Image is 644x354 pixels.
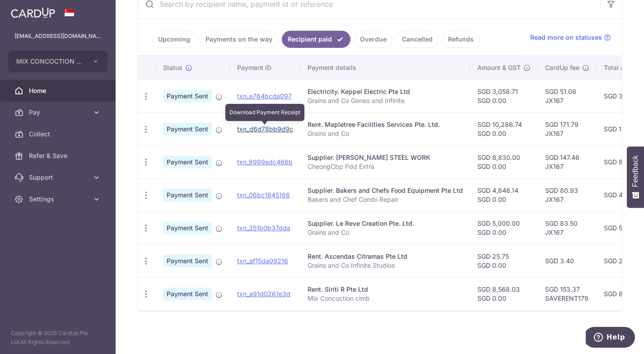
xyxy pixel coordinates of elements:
[538,244,597,277] td: SGD 3.40
[470,244,538,277] td: SGD 25.75 SGD 0.00
[225,104,304,121] div: Download Payment Receipt
[308,219,463,228] div: Supplier. Le Reve Creation Pte. Ltd.
[237,224,290,232] a: txn_351b0b37dda
[308,252,463,261] div: Rent. Ascendas Citramas Pte Ltd
[230,56,300,79] th: Payment ID
[29,151,89,160] span: Refer & Save
[308,87,463,96] div: Electricity. Keppel Electric Pte Ltd
[308,153,463,162] div: Supplier. [PERSON_NAME] STEEL WORK
[163,255,212,267] span: Payment Sent
[308,162,463,171] p: CheongCbp Pdd Extra
[545,63,579,72] span: CardUp fee
[308,285,463,294] div: Rent. Siriti R Pte Ltd
[308,261,463,270] p: Grains and Co Infinite Studios
[586,327,635,349] iframe: Opens a widget where you can find more information
[29,173,89,182] span: Support
[29,130,89,139] span: Collect
[237,92,292,100] a: txn_e764bcda097
[470,79,538,112] td: SGD 3,058.71 SGD 0.00
[163,156,212,168] span: Payment Sent
[538,211,597,244] td: SGD 83.50 JX167
[14,32,101,41] p: [EMAIL_ADDRESS][DOMAIN_NAME]
[237,191,290,199] a: txn_06bc1845166
[538,145,597,178] td: SGD 147.46 JX167
[470,211,538,244] td: SGD 5,000.00 SGD 0.00
[163,63,182,72] span: Status
[163,123,212,135] span: Payment Sent
[538,112,597,145] td: SGD 171.79 JX167
[29,86,89,95] span: Home
[200,31,278,48] a: Payments on the way
[8,51,107,72] button: MIX CONCOCTION PTE. LTD.
[163,288,212,300] span: Payment Sent
[396,31,439,48] a: Cancelled
[308,129,463,138] p: Grains and Co
[300,56,470,79] th: Payment details
[470,277,538,310] td: SGD 8,568.03 SGD 0.00
[470,145,538,178] td: SGD 8,830.00 SGD 0.00
[470,178,538,211] td: SGD 4,846.14 SGD 0.00
[354,31,392,48] a: Overdue
[477,63,521,72] span: Amount & GST
[470,112,538,145] td: SGD 10,286.74 SGD 0.00
[163,222,212,234] span: Payment Sent
[237,158,293,166] a: txn_9999edc466b
[237,257,288,265] a: txn_af15da09216
[308,294,463,303] p: Mix Concoction cimb
[538,79,597,112] td: SGD 51.08 JX167
[308,96,463,105] p: Grains and Co Geneo and Infinite
[163,90,212,102] span: Payment Sent
[631,155,639,187] span: Feedback
[237,125,293,133] a: txn_d6d78bb9d9c
[308,195,463,204] p: Bakers and Chef Combi Repair
[604,63,634,72] span: Total amt.
[29,108,89,117] span: Pay
[152,31,196,48] a: Upcoming
[538,277,597,310] td: SGD 153.37 SAVERENT179
[308,120,463,129] div: Rent. Mapletree Facilities Services Pte. Ltd.
[627,146,644,208] button: Feedback - Show survey
[308,228,463,237] p: Grains and Co
[29,195,89,204] span: Settings
[442,31,480,48] a: Refunds
[16,57,83,66] span: MIX CONCOCTION PTE. LTD.
[530,33,602,42] span: Read more on statuses
[163,189,212,201] span: Payment Sent
[282,31,350,48] a: Recipient paid
[11,7,55,18] img: CardUp
[308,186,463,195] div: Supplier. Bakers and Chefs Food Equipment Pte Ltd
[538,178,597,211] td: SGD 80.93 JX167
[530,33,611,42] a: Read more on statuses
[237,290,290,298] a: txn_a91d0261e3d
